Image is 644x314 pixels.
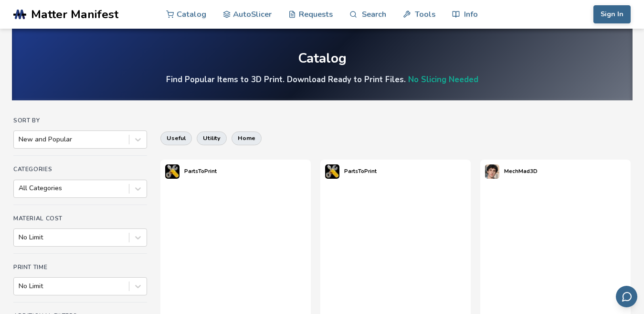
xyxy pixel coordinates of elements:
[160,160,222,184] a: PartsToPrint's profilePartsToPrint
[504,166,538,176] p: MechMad3D
[408,74,478,85] a: No Slicing Needed
[325,164,339,179] img: PartsToPrint's profile
[320,160,381,184] a: PartsToPrint's profilePartsToPrint
[13,215,147,222] h4: Material Cost
[184,166,217,176] p: PartsToPrint
[13,117,147,124] h4: Sort By
[166,74,478,85] h4: Find Popular Items to 3D Print. Download Ready to Print Files.
[19,184,21,192] input: All Categories
[232,131,262,145] button: home
[344,166,377,176] p: PartsToPrint
[480,160,542,184] a: MechMad3D's profileMechMad3D
[19,234,21,241] input: No Limit
[160,131,192,145] button: useful
[616,286,637,307] button: Send feedback via email
[298,51,347,66] div: Catalog
[19,136,21,143] input: New and Popular
[485,164,499,179] img: MechMad3D's profile
[31,8,118,21] span: Matter Manifest
[13,166,147,173] h4: Categories
[19,282,21,290] input: No Limit
[13,264,147,271] h4: Print Time
[593,5,631,23] button: Sign In
[165,164,179,179] img: PartsToPrint's profile
[197,131,227,145] button: utility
